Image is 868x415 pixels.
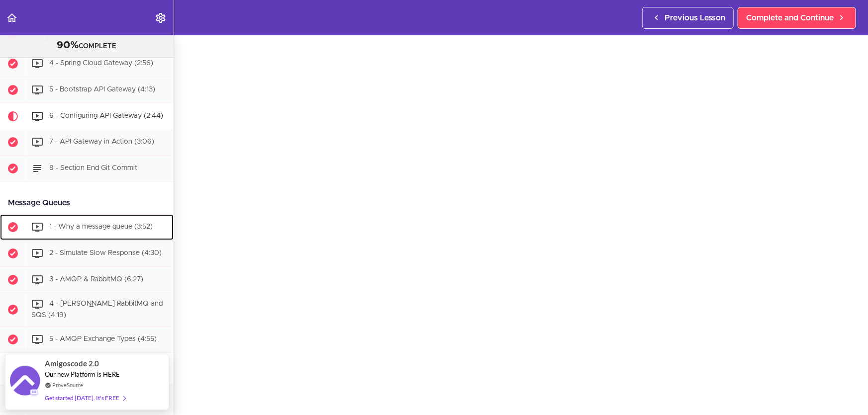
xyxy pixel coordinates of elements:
span: Our new Platform is HERE [45,370,120,378]
div: Get started [DATE]. It's FREE [45,392,125,404]
a: Previous Lesson [642,7,734,29]
span: 4 - Spring Cloud Gateway (2:56) [49,60,153,67]
span: 5 - AMQP Exchange Types (4:55) [49,335,157,342]
span: Amigoscode 2.0 [45,358,99,369]
svg: Settings Menu [155,12,167,24]
span: 7 - API Gateway in Action (3:06) [49,139,154,146]
span: 2 - Simulate Slow Response (4:30) [49,250,162,257]
span: 90% [57,40,79,50]
img: provesource social proof notification image [10,366,40,398]
span: 8 - Section End Git Commit [49,165,137,172]
span: 3 - AMQP & RabbitMQ (6:27) [49,276,143,283]
span: Complete and Continue [746,12,834,24]
div: COMPLETE [12,39,161,52]
span: 4 - [PERSON_NAME] RabbitMQ and SQS (4:19) [31,301,163,319]
iframe: Video Player [194,35,848,403]
a: ProveSource [52,381,83,389]
span: 1 - Why a message queue (3:52) [49,224,153,231]
span: Previous Lesson [665,12,725,24]
span: 5 - Bootstrap API Gateway (4:13) [49,86,155,93]
span: 6 - Configuring API Gateway (2:44) [49,113,163,120]
svg: Back to course curriculum [6,12,18,24]
a: Complete and Continue [738,7,856,29]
